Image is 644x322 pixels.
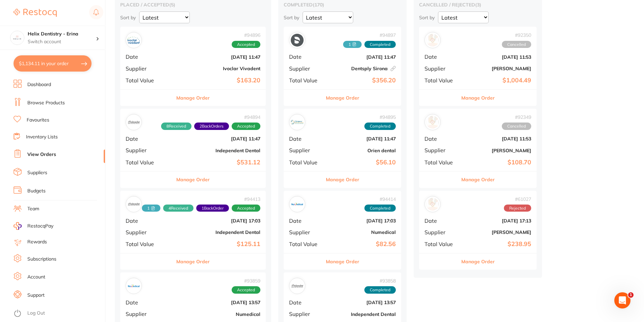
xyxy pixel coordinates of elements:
span: Date [126,54,169,60]
a: Account [27,274,45,280]
b: [PERSON_NAME] [464,148,531,153]
a: Support [27,292,45,299]
div: Independent Dental#944131 4Received1BackOrderAcceptedDate[DATE] 17:03SupplierIndependent DentalTo... [120,191,266,270]
b: [DATE] 11:53 [464,54,531,60]
span: # 92350 [502,32,531,38]
a: Dashboard [27,81,51,88]
a: Inventory Lists [26,134,58,140]
span: Supplier [289,147,323,153]
button: $1,134.11 in your order [14,55,92,72]
img: Independent Dental [127,116,140,129]
p: Sort by [419,15,435,21]
button: Manage Order [461,253,495,270]
b: Independent Dental [174,148,260,153]
img: Numedical [127,279,140,292]
b: [DATE] 17:13 [464,218,531,223]
h2: completed ( 170 ) [284,2,401,8]
b: [DATE] 17:03 [328,218,396,223]
span: Accepted [232,286,260,294]
span: Date [424,218,458,224]
span: Date [289,218,323,224]
span: Received [343,41,362,48]
span: # 93858 [364,278,396,284]
span: # 93859 [232,278,260,284]
span: Supplier [289,229,323,235]
img: Dentsply Sirona [291,34,304,47]
span: Total Value [126,159,169,165]
span: Completed [364,286,396,294]
img: Helix Dentistry - Erina [10,31,24,45]
b: $125.11 [174,241,260,248]
span: Total Value [289,159,323,165]
span: Supplier [126,229,169,235]
a: Browse Products [27,100,65,106]
span: Total Value [424,241,458,247]
span: Date [289,54,323,60]
span: Total Value [424,77,458,83]
b: [PERSON_NAME] [464,230,531,235]
b: [DATE] 13:57 [328,300,396,305]
span: # 94894 [161,114,260,120]
button: Manage Order [461,171,495,188]
button: Manage Order [176,90,210,106]
span: Accepted [232,205,260,212]
span: Supplier [424,229,458,235]
img: Restocq Logo [14,9,57,17]
img: Ivoclar Vivadent [127,34,140,47]
span: Total Value [126,77,169,83]
span: Accepted [232,41,260,48]
img: Adam Dental [426,198,439,211]
img: RestocqPay [14,222,22,230]
h4: Helix Dentistry - Erina [28,31,96,37]
b: $1,004.49 [464,77,531,84]
span: Total Value [126,241,169,247]
span: Completed [364,41,396,48]
a: RestocqPay [14,222,53,230]
span: Supplier [126,311,169,317]
button: Manage Order [326,253,359,270]
span: Received [163,205,194,212]
b: [DATE] 11:47 [174,136,260,141]
b: [DATE] 11:53 [464,136,531,141]
b: [DATE] 11:47 [328,54,396,60]
span: 1 [628,292,634,298]
span: # 94414 [364,196,396,202]
span: Completed [364,123,396,130]
span: Supplier [424,65,458,72]
p: Switch account [28,38,96,45]
h2: cancelled / rejected ( 3 ) [419,2,537,8]
span: Rejected [504,205,531,212]
b: [DATE] 11:47 [174,54,260,60]
span: Date [289,136,323,142]
b: $531.12 [174,159,260,166]
b: Independent Dental [174,230,260,235]
button: Manage Order [176,253,210,270]
span: # 94896 [232,32,260,38]
a: View Orders [27,151,56,158]
span: # 92349 [502,114,531,120]
span: # 94895 [364,114,396,120]
b: Numedical [328,230,396,235]
span: Cancelled [502,41,531,48]
a: Rewards [27,239,47,245]
span: Date [424,136,458,142]
p: Sort by [120,15,136,21]
span: Back orders [194,123,229,130]
span: Accepted [232,123,260,130]
b: $82.56 [328,241,396,248]
span: Cancelled [502,123,531,130]
span: Total Value [289,241,323,247]
a: Budgets [27,188,46,194]
a: Subscriptions [27,256,56,263]
b: [PERSON_NAME] [464,66,531,71]
span: # 94413 [142,196,260,202]
span: RestocqPay [27,223,53,230]
b: Independent Dental [328,312,396,317]
p: Sort by [284,15,299,21]
iframe: Intercom live chat [614,292,630,308]
button: Manage Order [176,171,210,188]
div: Independent Dental#948948Received2BackOrdersAcceptedDate[DATE] 11:47SupplierIndependent DentalTot... [120,109,266,188]
button: Log Out [14,308,103,319]
span: Date [126,218,169,224]
b: Dentsply Sirona [328,66,396,71]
